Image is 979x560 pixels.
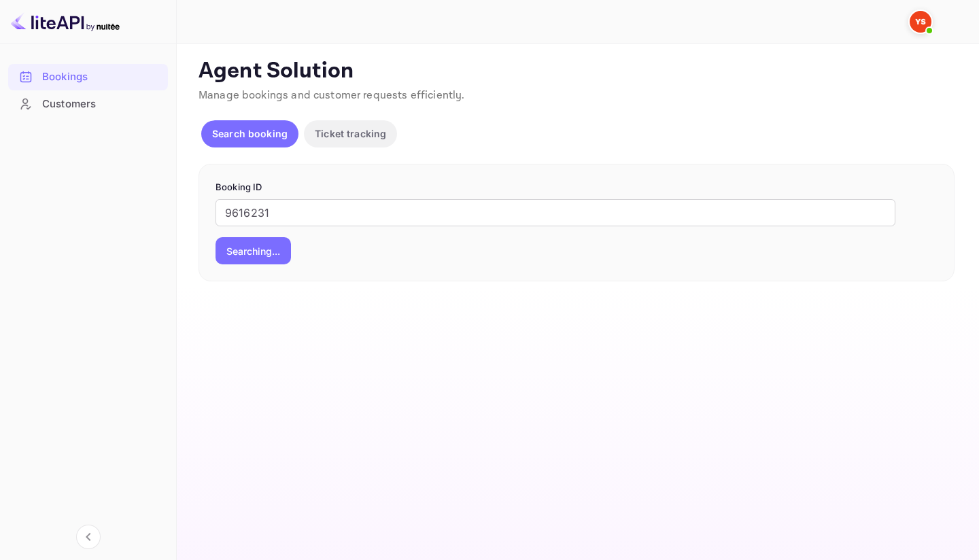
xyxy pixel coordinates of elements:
p: Search booking [212,126,288,141]
div: Bookings [42,69,161,85]
button: Collapse navigation [76,525,101,549]
span: Manage bookings and customer requests efficiently. [199,88,465,103]
button: Searching... [216,237,291,264]
img: LiteAPI logo [11,11,120,33]
a: Customers [8,91,168,116]
a: Bookings [8,64,168,89]
p: Ticket tracking [315,126,386,141]
input: Enter Booking ID (e.g., 63782194) [216,199,895,226]
div: Customers [8,91,168,118]
div: Customers [42,97,161,112]
img: Yandex Support [910,11,931,33]
p: Agent Solution [199,58,955,85]
div: Bookings [8,64,168,90]
p: Booking ID [216,181,938,194]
